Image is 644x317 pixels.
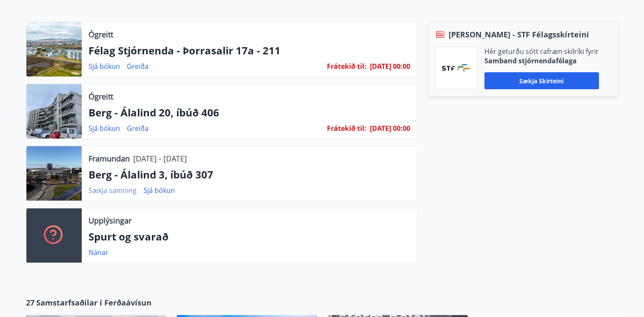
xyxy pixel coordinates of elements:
span: [DATE] 00:00 [370,62,410,71]
p: [DATE] - [DATE] [133,153,187,164]
p: Berg - Álalind 3, íbúð 307 [89,167,410,182]
a: Sjá bókun [143,186,175,195]
a: Nánar [89,248,109,257]
p: Hér geturðu sótt rafræn skilríki fyrir [484,47,599,56]
a: Sjá bókun [89,62,120,71]
p: Ógreitt [89,29,113,40]
p: Berg - Álalind 20, íbúð 406 [89,105,410,120]
a: Sækja samning [89,186,137,195]
a: Greiða [127,62,149,71]
button: Sækja skírteini [484,72,599,89]
span: Frátekið til : [327,124,366,133]
img: vjCaq2fThgY3EUYqSgpjEiBg6WP39ov69hlhuPVN.png [442,64,471,72]
p: Ógreitt [89,91,113,102]
p: Samband stjórnendafélaga [484,56,599,65]
span: [DATE] 00:00 [370,124,410,133]
span: Samstarfsaðilar í Ferðaávísun [36,297,152,308]
span: Frátekið til : [327,62,366,71]
span: 27 [26,297,34,308]
a: Greiða [127,124,149,133]
p: Framundan [89,153,130,164]
a: Sjá bókun [89,124,120,133]
span: [PERSON_NAME] - STF Félagsskírteini [449,29,589,40]
p: Upplýsingar [89,215,132,226]
p: Spurt og svarað [89,229,410,244]
p: Félag Stjórnenda - Þorrasalir 17a - 211 [89,43,410,58]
